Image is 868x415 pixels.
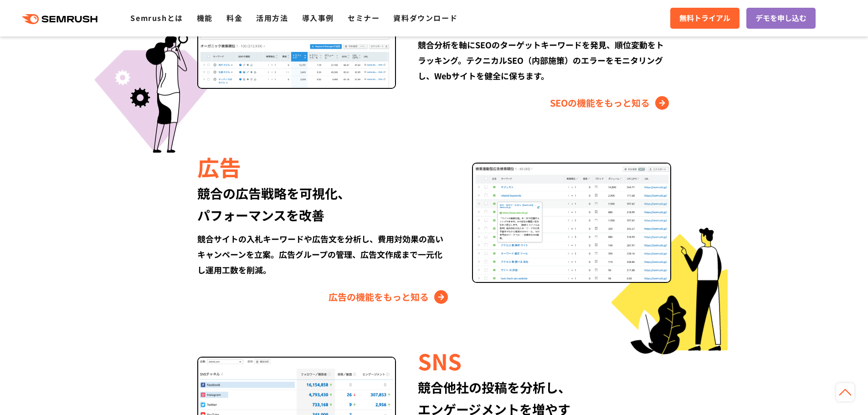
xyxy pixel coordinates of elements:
a: 導入事例 [302,12,334,23]
a: 無料トライアル [670,8,740,29]
div: 競合サイトの入札キーワードや広告文を分析し、費用対効果の高いキャンペーンを立案。広告グループの管理、広告文作成まで一元化し運用工数を削減。 [197,231,450,277]
div: 競合分析を軸にSEOのターゲットキーワードを発見、順位変動をトラッキング。テクニカルSEO（内部施策）のエラーをモニタリングし、Webサイトを健全に保ちます。 [418,37,671,83]
a: デモを申し込む [746,8,816,29]
span: 無料トライアル [679,12,730,24]
a: 広告の機能をもっと知る [329,290,450,304]
div: 広告 [197,151,450,182]
a: セミナー [348,12,380,23]
div: SNS [418,345,671,376]
div: 競合の広告戦略を可視化、 パフォーマンスを改善 [197,182,450,226]
span: デモを申し込む [755,12,806,24]
a: 資料ダウンロード [393,12,457,23]
a: SEOの機能をもっと知る [550,96,671,110]
a: 活用方法 [256,12,288,23]
a: 機能 [197,12,213,23]
a: 料金 [226,12,242,23]
a: Semrushとは [130,12,183,23]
